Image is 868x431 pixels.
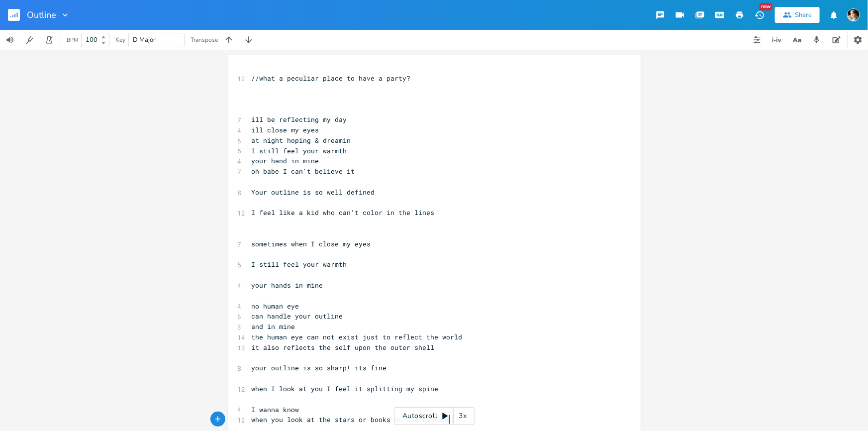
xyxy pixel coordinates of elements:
div: BPM [67,37,78,43]
div: Autoscroll [394,407,475,425]
span: your hands in mine [252,281,323,290]
span: when I look at you I feel it splitting my spine [252,384,439,393]
span: ill close my eyes [252,125,319,134]
span: //what a peculiar place to have a party? [252,74,411,83]
div: Transpose [191,37,218,43]
span: sometimes when I close my eyes [252,239,371,248]
span: when you look at the stars or books on the bookshel [252,415,455,424]
span: the human eye can not exist just to reflect the world [252,332,463,341]
img: Robert Wise [847,8,860,21]
span: ill be reflecting my day [252,115,347,124]
span: can handle your outline [252,312,343,321]
span: D Major [133,35,156,44]
span: Your outline is so well defined [252,188,375,197]
span: at night hoping & dreamin [252,136,351,145]
span: I still feel your warmth [252,146,347,155]
span: no human eye [252,302,299,311]
div: Share [795,10,812,19]
button: Share [775,7,820,23]
span: I still feel your warmth [252,260,347,269]
span: oh babe I can't believe it [252,167,355,176]
span: your hand in mine [252,156,319,165]
span: I feel like a kid who can't color in the lines [252,208,435,217]
span: I wanna know [252,405,299,414]
span: it also reflects the self upon the outer shell [252,343,435,352]
span: your outline is so sharp! its fine [252,363,387,372]
div: Key [115,37,125,43]
span: Outline [27,10,56,19]
button: New [750,6,770,24]
span: and in mine [252,322,295,331]
div: New [760,3,772,10]
div: 3x [454,407,472,425]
